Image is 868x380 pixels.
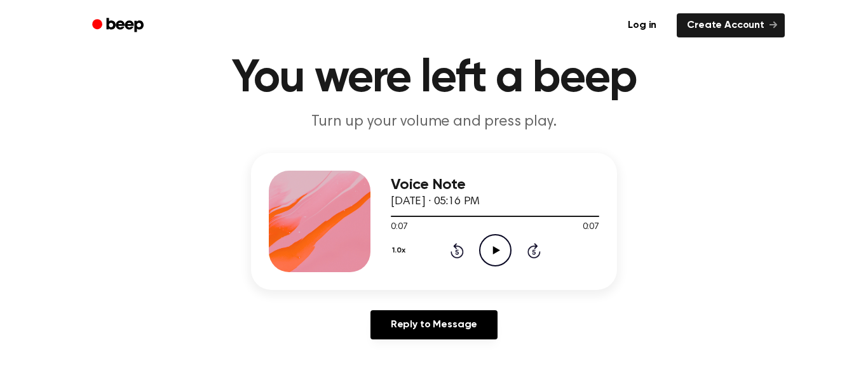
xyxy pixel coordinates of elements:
[391,221,407,234] span: 0:07
[370,310,498,339] a: Reply to Message
[615,11,669,40] a: Log in
[391,196,480,207] span: [DATE] · 05:16 PM
[583,221,599,234] span: 0:07
[677,13,785,37] a: Create Account
[391,176,599,193] h3: Voice Note
[190,112,678,133] p: Turn up your volume and press play.
[83,13,155,38] a: Beep
[391,240,410,261] button: 1.0x
[109,56,759,102] h1: You were left a beep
